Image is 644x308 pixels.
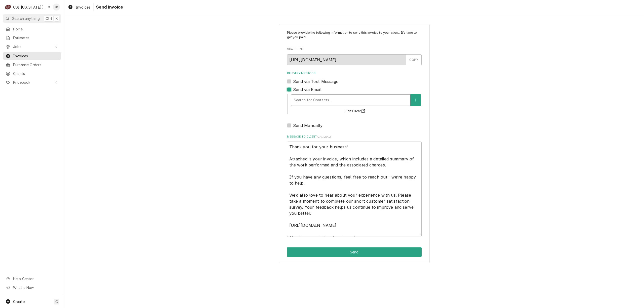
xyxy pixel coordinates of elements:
[317,135,331,138] span: ( optional )
[66,3,92,11] a: Invoices
[13,5,46,10] div: CSI [US_STATE][GEOGRAPHIC_DATA].
[53,4,60,11] div: Jessica Rentfro's Avatar
[287,71,422,75] label: Delivery Methods
[3,69,61,78] a: Clients
[410,94,421,106] button: Create New Contact
[13,71,59,76] span: Clients
[287,71,422,128] div: Delivery Methods
[5,4,12,11] div: C
[13,276,58,281] span: Help Center
[287,135,422,139] label: Message to Client
[279,24,430,263] div: Invoice Send
[406,54,422,65] button: COPY
[13,26,59,32] span: Home
[3,52,61,60] a: Invoices
[293,78,338,84] label: Send via Text Message
[3,14,61,23] button: Search anythingCtrlK
[3,78,61,86] a: Go to Pricebook
[3,34,61,42] a: Estimates
[3,42,61,51] a: Go to Jobs
[287,47,422,65] div: Share Link
[287,135,422,237] div: Message to Client
[287,247,422,257] div: Button Group
[3,275,61,283] a: Go to Help Center
[13,35,59,40] span: Estimates
[75,5,90,10] span: Invoices
[287,247,422,257] div: Button Group Row
[293,86,321,93] label: Send via Email
[55,299,58,304] span: C
[287,30,422,40] p: Please provide the following information to send this invoice to your client. It's time to get yo...
[293,122,323,128] label: Send Manually
[53,4,60,11] div: JR
[345,108,367,114] button: Edit Client
[13,53,59,59] span: Invoices
[3,61,61,69] a: Purchase Orders
[13,285,58,290] span: What's New
[287,247,422,257] button: Send
[13,299,25,304] span: Create
[5,4,12,11] div: CSI Kansas City.'s Avatar
[3,283,61,292] a: Go to What's New
[56,16,58,21] span: K
[13,62,59,67] span: Purchase Orders
[414,98,417,102] svg: Create New Contact
[46,16,52,21] span: Ctrl
[3,25,61,33] a: Home
[287,47,422,51] label: Share Link
[12,16,40,21] span: Search anything
[13,44,51,49] span: Jobs
[95,4,123,11] span: Send Invoice
[287,30,422,237] div: Invoice Send Form
[287,142,422,237] textarea: Thank you for your business! Attached is your invoice, which includes a detailed summary of the w...
[13,80,51,85] span: Pricebook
